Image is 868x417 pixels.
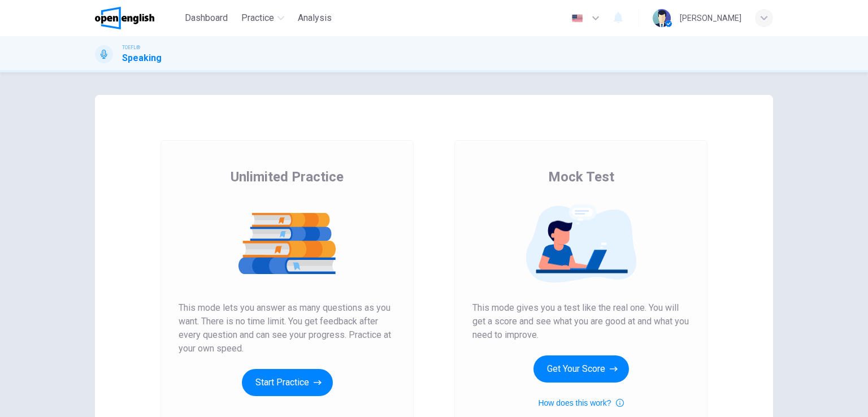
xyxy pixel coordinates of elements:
button: Get Your Score [533,355,629,383]
button: Start Practice [242,369,333,396]
img: OpenEnglish logo [95,7,154,29]
span: Practice [241,11,274,25]
img: Profile picture [653,9,671,27]
div: [PERSON_NAME] [680,11,741,25]
button: How does this work? [538,396,623,410]
span: This mode gives you a test like the real one. You will get a score and see what you are good at a... [472,301,689,342]
button: Analysis [293,8,336,28]
span: Dashboard [185,11,228,25]
h1: Speaking [122,51,162,65]
span: This mode lets you answer as many questions as you want. There is no time limit. You get feedback... [179,301,396,355]
button: Practice [237,8,289,28]
span: Unlimited Practice [231,168,344,186]
img: en [570,14,584,23]
span: Mock Test [548,168,614,186]
span: TOEFL® [122,44,140,51]
span: Analysis [298,11,332,25]
a: OpenEnglish logo [95,7,180,29]
button: Dashboard [180,8,232,28]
